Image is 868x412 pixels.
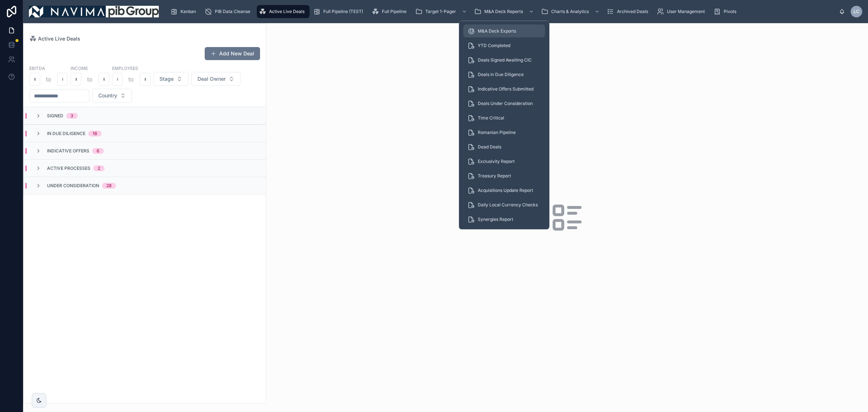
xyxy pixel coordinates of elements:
[106,183,112,189] div: 28
[46,75,51,84] p: to
[463,68,545,81] a: Deals in Due Diligence
[539,5,603,18] a: Charts & Analytics
[38,35,80,42] span: Active Live Deals
[413,5,471,18] a: Target 1-Pager
[478,130,516,135] span: Romanian Pipeline
[478,144,501,150] span: Dead Deals
[98,165,100,171] div: 2
[47,183,99,189] span: Under Consideration
[478,43,510,49] span: YTD Completed
[47,165,90,171] span: Active Processes
[551,9,589,14] span: Charts & Analytics
[29,6,159,17] img: App logo
[168,5,201,18] a: Kanban
[425,9,456,14] span: Target 1-Pager
[257,5,310,18] a: Active Live Deals
[92,89,132,102] button: Select Button
[269,9,305,14] span: Active Live Deals
[463,54,545,67] a: Deals Signed Awaiting CIC
[71,65,88,71] label: Income
[711,5,741,18] a: Pivots
[463,213,545,226] a: Synergies Report
[205,47,260,60] button: Add New Deal
[47,113,63,119] span: Signed
[463,25,545,38] a: M&A Deck Exports
[215,9,250,14] span: PIB Data Cleanse
[197,75,226,83] span: Deal Owner
[29,35,80,42] a: Active Live Deals
[854,9,859,14] span: LC
[463,155,545,168] a: Exclusivity Report
[382,9,407,14] span: Full Pipeline
[478,188,533,193] span: Acquisitions Update Report
[478,173,511,179] span: Treasury Report
[203,5,255,18] a: PIB Data Cleanse
[159,75,174,83] span: Stage
[655,5,710,18] a: User Management
[605,5,653,18] a: Archived Deals
[463,140,545,154] a: Dead Deals
[87,75,93,84] p: to
[191,72,241,86] button: Select Button
[97,148,99,154] div: 6
[463,39,545,52] a: YTD Completed
[667,9,705,14] span: User Management
[478,216,513,222] span: Synergies Report
[478,28,516,34] span: M&A Deck Exports
[153,72,188,86] button: Select Button
[112,65,138,71] label: Employees
[463,184,545,197] a: Acquisitions Update Report
[472,5,537,18] a: M&A Deck Reports
[98,92,117,99] span: Country
[47,131,85,136] span: In Due Diligence
[463,169,545,182] a: Treasury Report
[180,9,196,14] span: Kanban
[724,9,736,14] span: Pivots
[478,101,533,106] span: Deals Under Consideration
[323,9,363,14] span: Full Pipeline (TEST)
[617,9,648,14] span: Archived Deals
[29,65,45,71] label: EBITDA
[463,112,545,125] a: Time Critical
[311,5,368,18] a: Full Pipeline (TEST)
[463,97,545,110] a: Deals Under Consideration
[478,57,532,63] span: Deals Signed Awaiting CIC
[47,148,89,154] span: Indicative Offers
[478,86,533,92] span: Indicative Offers Submitted
[463,83,545,96] a: Indicative Offers Submitted
[165,4,839,20] div: scrollable content
[484,9,523,14] span: M&A Deck Reports
[478,115,504,121] span: Time Critical
[478,202,538,208] span: Daily Local Currency Checks
[463,198,545,211] a: Daily Local Currency Checks
[128,75,134,84] p: to
[478,72,524,77] span: Deals in Due Diligence
[370,5,412,18] a: Full Pipeline
[93,131,97,136] div: 18
[478,159,515,164] span: Exclusivity Report
[71,113,73,119] div: 3
[463,126,545,139] a: Romanian Pipeline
